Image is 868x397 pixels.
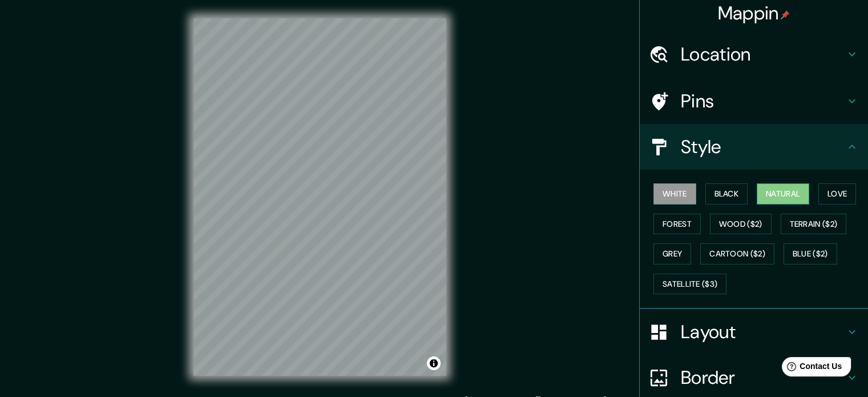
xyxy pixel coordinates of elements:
div: Pins [640,78,868,124]
button: Blue ($2) [784,243,837,264]
div: Location [640,31,868,77]
button: White [653,183,696,204]
h4: Mappin [718,2,790,25]
button: Satellite ($3) [653,274,726,295]
div: Style [640,124,868,170]
img: pin-icon.png [781,10,790,19]
iframe: Help widget launcher [766,352,855,384]
button: Grey [653,243,691,264]
button: Love [818,183,856,204]
div: Layout [640,309,868,355]
h4: Layout [681,320,845,343]
button: Toggle attribution [427,356,441,370]
button: Black [705,183,748,204]
button: Forest [653,214,701,235]
button: Cartoon ($2) [700,243,774,264]
button: Terrain ($2) [781,214,847,235]
canvas: Map [193,18,446,376]
h4: Pins [681,90,845,113]
h4: Border [681,366,845,389]
button: Wood ($2) [710,214,772,235]
h4: Style [681,135,845,158]
button: Natural [757,183,809,204]
h4: Location [681,43,845,66]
